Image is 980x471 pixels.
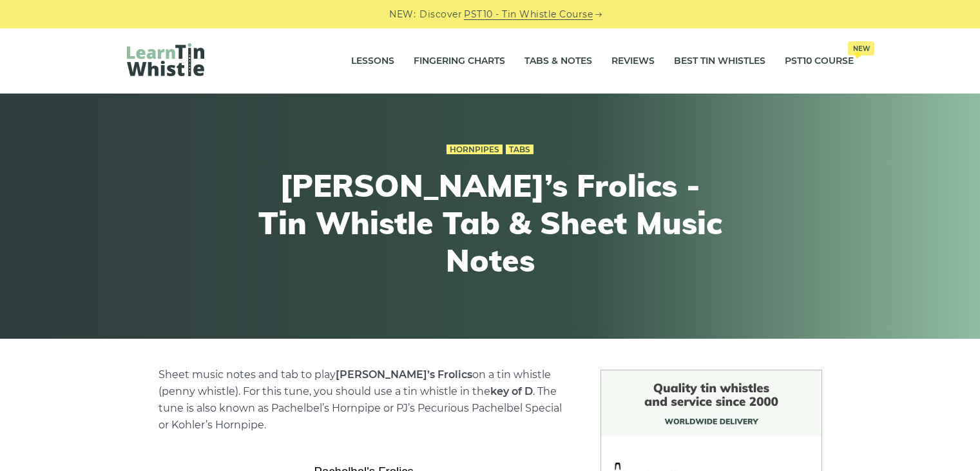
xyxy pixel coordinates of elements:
p: Sheet music notes and tab to play on a tin whistle (penny whistle). For this tune, you should use... [159,366,570,434]
a: Lessons [351,45,394,77]
a: Best Tin Whistles [674,45,765,77]
a: Tabs & Notes [524,45,592,77]
strong: key of D [490,385,533,397]
a: PST10 CourseNew [785,45,854,77]
h1: [PERSON_NAME]’s Frolics - Tin Whistle Tab & Sheet Music Notes [253,167,727,279]
a: Fingering Charts [414,45,505,77]
strong: [PERSON_NAME]’s Frolics [336,368,472,381]
span: New [848,41,874,55]
img: LearnTinWhistle.com [127,43,204,76]
a: Reviews [611,45,655,77]
a: Tabs [506,145,533,155]
a: Hornpipes [447,145,503,155]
